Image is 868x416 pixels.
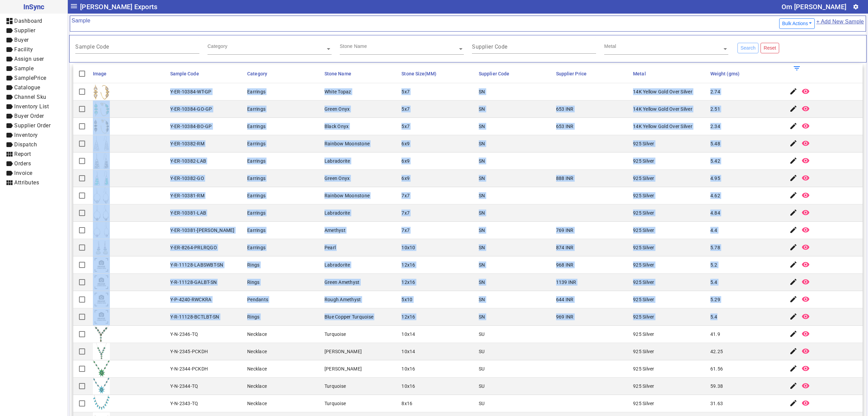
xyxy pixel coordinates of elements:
[633,365,654,372] div: 925 Silver
[401,365,415,372] div: 10x16
[479,365,485,372] div: SU
[14,113,44,119] span: Buyer Order
[853,4,859,10] mat-icon: settings
[5,169,14,177] mat-icon: label
[710,175,720,182] div: 4.95
[802,226,810,234] mat-icon: remove_red_eye
[170,175,204,182] div: Y-ER-10382-GO
[14,179,39,186] span: Attributes
[5,103,14,111] mat-icon: label
[14,56,44,62] span: Assign user
[93,204,110,221] img: 1e10cf81-92ac-4325-9994-a599a94a6288
[479,123,485,130] div: SN
[802,87,810,95] mat-icon: remove_red_eye
[802,312,810,321] mat-icon: remove_red_eye
[556,175,574,182] div: 888 INR
[556,279,576,286] div: 1139 INR
[324,210,350,216] div: Labradorite
[479,244,485,251] div: SN
[401,210,410,216] div: 7x7
[247,123,265,130] div: Earrings
[556,123,574,130] div: 653 INR
[479,348,485,355] div: SU
[633,296,654,303] div: 925 Silver
[93,187,110,204] img: c796b1c3-7e7e-49e4-8ab8-31889fdefa8c
[247,88,265,95] div: Earrings
[710,331,720,338] div: 41.9
[401,106,410,112] div: 5x7
[14,27,35,34] span: Supplier
[401,279,415,286] div: 12x16
[802,278,810,286] mat-icon: remove_red_eye
[479,158,485,164] div: SN
[401,244,415,251] div: 10x10
[761,43,779,53] button: Reset
[401,175,410,182] div: 6x9
[789,243,797,251] mat-icon: edit
[14,122,51,129] span: Supplier Order
[247,400,267,407] div: Necklace
[170,140,204,147] div: Y-ER-10382-RM
[208,43,228,50] div: Category
[793,64,801,72] mat-icon: filter_list
[170,106,212,112] div: Y-ER-10384-GO-GP
[14,37,29,43] span: Buyer
[556,106,574,112] div: 653 INR
[789,260,797,269] mat-icon: edit
[401,296,412,303] div: 5x10
[324,348,362,355] div: [PERSON_NAME]
[802,260,810,269] mat-icon: remove_red_eye
[324,279,360,286] div: Green Amethyst
[633,244,654,251] div: 925 Silver
[93,101,110,117] img: be75fe73-d159-4263-96d8-9b723600139c
[5,131,14,139] mat-icon: label
[802,209,810,217] mat-icon: remove_red_eye
[5,46,14,54] mat-icon: label
[340,43,367,50] div: Stone Name
[170,383,198,390] div: Y-N-2344-TQ
[247,313,259,320] div: Rings
[5,122,14,130] mat-icon: label
[401,123,410,130] div: 5x7
[479,71,509,76] span: Supplier Code
[324,88,351,95] div: White Topaz
[247,106,265,112] div: Earrings
[324,158,350,164] div: Labradorite
[247,365,267,372] div: Necklace
[247,71,267,76] span: Category
[247,158,265,164] div: Earrings
[710,106,720,112] div: 2.51
[789,399,797,407] mat-icon: edit
[710,88,720,95] div: 2.74
[401,348,415,355] div: 10x14
[247,244,265,251] div: Earrings
[802,122,810,130] mat-icon: remove_red_eye
[479,88,485,95] div: SN
[802,157,810,165] mat-icon: remove_red_eye
[14,160,31,167] span: Orders
[14,18,42,24] span: Dashboard
[802,399,810,407] mat-icon: remove_red_eye
[789,87,797,95] mat-icon: edit
[170,313,219,320] div: Y-R-11128-BCTLBT-SN
[324,175,350,182] div: Green Onyx
[170,296,212,303] div: Y-P-4240-RWCKRA
[247,227,265,234] div: Earrings
[75,43,109,50] mat-label: Sample Code
[789,139,797,147] mat-icon: edit
[401,88,410,95] div: 5x7
[5,93,14,101] mat-icon: label
[70,16,866,32] mat-card-header: Sample
[5,17,14,25] mat-icon: dashboard
[789,105,797,113] mat-icon: edit
[93,274,110,291] img: comingsoon.png
[93,71,107,76] span: Image
[710,383,723,390] div: 59.38
[802,382,810,390] mat-icon: remove_red_eye
[633,383,654,390] div: 925 Silver
[710,210,720,216] div: 4.84
[247,210,265,216] div: Earrings
[170,279,217,286] div: Y-R-11128-GALBT-SN
[170,210,206,216] div: Y-ER-10381-LAB
[633,123,692,130] div: 14K Yellow Gold Over Silver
